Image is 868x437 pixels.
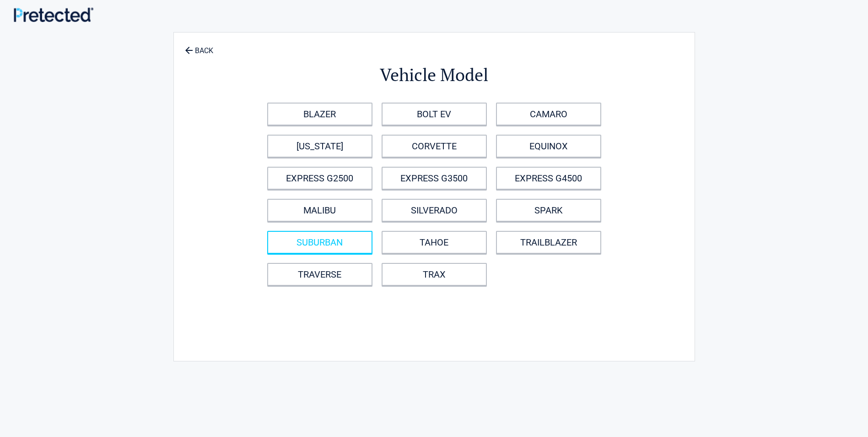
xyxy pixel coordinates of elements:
[496,231,601,254] a: TRAILBLAZER
[267,199,372,222] a: MALIBU
[382,263,487,286] a: TRAX
[496,199,601,222] a: SPARK
[267,231,372,254] a: SUBURBAN
[382,231,487,254] a: TAHOE
[224,63,644,87] h2: Vehicle Model
[267,103,372,126] a: BLAZER
[14,7,93,22] img: Main Logo
[267,263,372,286] a: TRAVERSE
[267,135,372,158] a: [US_STATE]
[496,167,601,190] a: EXPRESS G4500
[496,103,601,126] a: CAMARO
[267,167,372,190] a: EXPRESS G2500
[382,135,487,158] a: CORVETTE
[382,103,487,126] a: BOLT EV
[382,199,487,222] a: SILVERADO
[496,135,601,158] a: EQUINOX
[183,38,215,55] a: BACK
[382,167,487,190] a: EXPRESS G3500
